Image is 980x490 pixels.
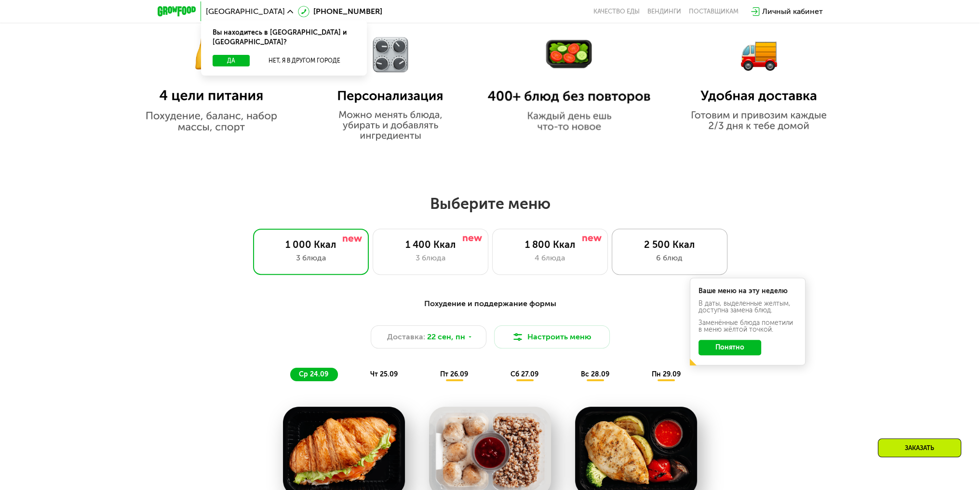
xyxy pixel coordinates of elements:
span: ср 24.09 [299,370,328,378]
div: Личный кабинет [762,6,823,17]
div: 2 500 Ккал [622,239,717,250]
div: 3 блюда [263,252,359,264]
span: [GEOGRAPHIC_DATA] [206,8,285,15]
span: чт 25.09 [370,370,398,378]
div: 1 000 Ккал [263,239,359,250]
span: 22 сен, пн [427,331,465,343]
div: Вы находитесь в [GEOGRAPHIC_DATA] и [GEOGRAPHIC_DATA]? [201,20,367,55]
div: 4 блюда [502,252,598,264]
div: Заказать [878,438,961,457]
div: 3 блюда [383,252,478,264]
button: Понятно [698,340,761,355]
button: Нет, я в другом городе [254,55,355,66]
div: В даты, выделенные желтым, доступна замена блюд. [698,300,797,314]
span: Доставка: [387,331,425,343]
div: Похудение и поддержание формы [205,298,776,310]
a: Вендинги [647,8,681,15]
div: поставщикам [689,8,738,15]
h2: Выберите меню [31,194,949,213]
div: 6 блюд [622,252,717,264]
a: Качество еды [593,8,640,15]
div: 1 400 Ккал [383,239,478,250]
button: Настроить меню [494,325,610,348]
div: Ваше меню на эту неделю [698,288,797,295]
span: вс 28.09 [581,370,609,378]
span: сб 27.09 [510,370,538,378]
div: Заменённые блюда пометили в меню жёлтой точкой. [698,320,797,333]
span: пт 26.09 [440,370,468,378]
div: 1 800 Ккал [502,239,598,250]
a: [PHONE_NUMBER] [298,6,382,17]
button: Да [213,55,250,66]
span: пн 29.09 [651,370,680,378]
